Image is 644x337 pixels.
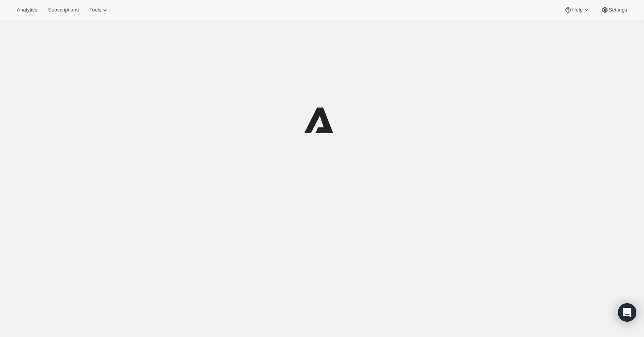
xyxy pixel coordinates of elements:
[48,7,79,13] span: Subscriptions
[17,7,37,13] span: Analytics
[572,7,582,13] span: Help
[89,7,101,13] span: Tools
[560,5,595,15] button: Help
[43,5,83,15] button: Subscriptions
[609,7,627,13] span: Settings
[85,5,113,15] button: Tools
[12,5,42,15] button: Analytics
[618,303,636,322] div: Open Intercom Messenger
[596,5,632,15] button: Settings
